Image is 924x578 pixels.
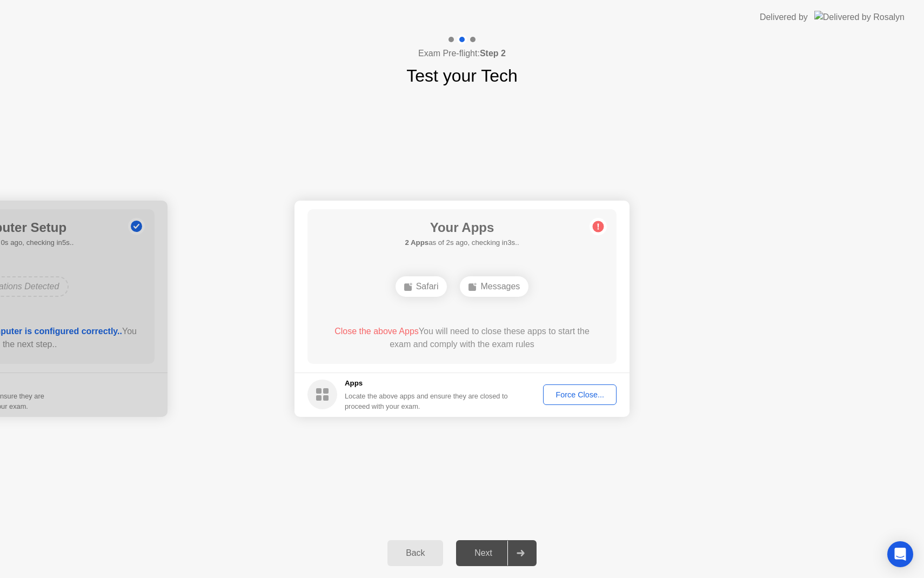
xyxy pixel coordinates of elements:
div: Back [391,548,440,558]
div: Open Intercom Messenger [887,541,913,567]
div: Messages [460,276,528,297]
h5: Apps [345,378,508,389]
button: Back [387,540,443,566]
div: You will need to close these apps to start the exam and comply with the exam rules [323,325,601,351]
span: Close the above Apps [334,327,419,336]
div: Next [459,548,507,558]
div: Safari [396,276,447,297]
b: Step 2 [480,49,506,58]
div: Delivered by [760,11,808,24]
h1: Test your Tech [406,63,518,89]
h5: as of 2s ago, checking in3s.. [405,237,519,248]
h4: Exam Pre-flight: [418,47,506,60]
div: Force Close... [547,390,613,399]
img: Delivered by Rosalyn [814,11,905,23]
button: Next [456,540,537,566]
div: Locate the above apps and ensure they are closed to proceed with your exam. [345,391,508,411]
button: Force Close... [543,384,617,405]
b: 2 Apps [405,238,428,247]
h1: Your Apps [405,218,519,237]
